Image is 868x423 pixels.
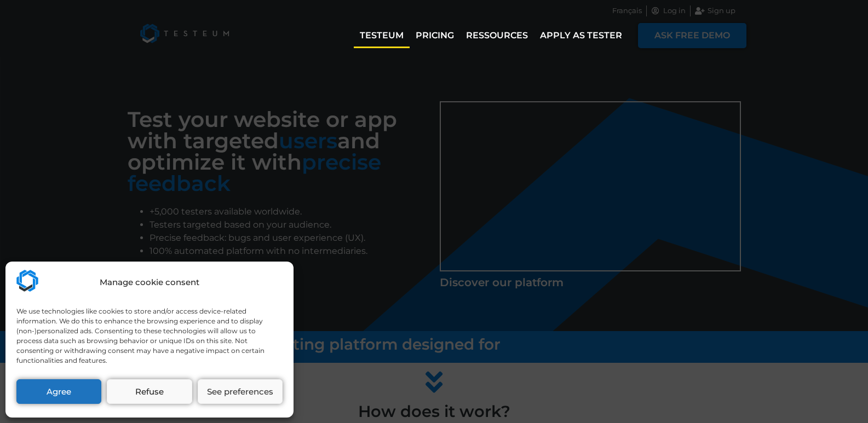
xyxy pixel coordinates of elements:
button: Refuse [107,379,192,404]
img: Testeum.com - Application crowdtesting platform [16,270,38,292]
a: Pricing [410,23,460,48]
a: Apply as tester [534,23,628,48]
div: We use technologies like cookies to store and/or access device-related information. We do this to... [16,306,281,366]
nav: Menu [354,23,628,48]
a: Testeum [354,23,410,48]
a: Ressources [460,23,534,48]
button: See preferences [198,379,283,404]
div: Manage cookie consent [100,276,199,289]
button: Agree [16,379,101,404]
